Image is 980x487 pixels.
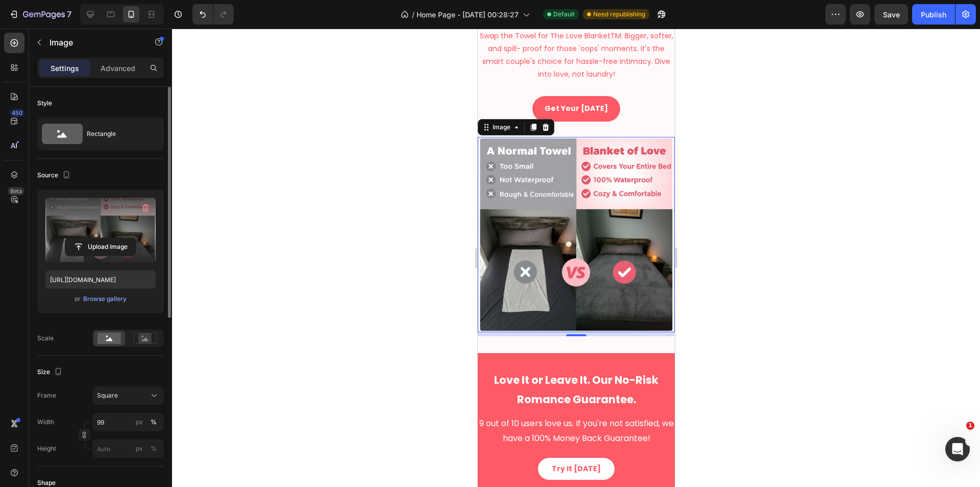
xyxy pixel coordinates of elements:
input: px% [92,439,164,458]
div: % [151,444,157,453]
p: Settings [51,63,79,74]
iframe: Intercom live chat [945,437,970,461]
span: Save [883,10,900,19]
label: Width [37,418,54,427]
div: Scale [37,334,54,343]
button: Upload Image [65,238,136,256]
span: Need republishing [593,10,645,19]
span: Home Page - [DATE] 00:28:27 [416,9,519,20]
span: Default [553,10,575,19]
span: / [412,9,414,20]
iframe: Design area [478,29,675,487]
p: Image [50,36,136,49]
p: 7 [67,8,71,20]
button: % [133,443,145,455]
button: Browse gallery [83,294,127,304]
span: 1 [966,422,974,430]
div: Style [37,99,52,108]
button: Square [92,386,164,405]
div: Size [37,365,64,379]
span: Square [97,391,118,400]
button: Save [874,4,908,25]
div: % [151,418,157,427]
input: px% [92,413,164,431]
div: Publish [921,9,946,20]
button: Publish [912,4,955,25]
p: Advanced [101,63,135,74]
button: px [148,416,160,428]
div: px [136,418,143,427]
div: px [136,444,143,453]
div: Browse gallery [83,294,127,304]
div: Undo/Redo [192,4,234,25]
button: px [148,443,160,455]
label: Frame [37,391,56,400]
button: % [133,416,145,428]
div: Beta [8,187,24,195]
div: 450 [10,109,24,117]
button: 7 [4,4,76,25]
div: Rectangle [87,122,149,146]
input: https://example.com/image.jpg [45,270,156,289]
span: or [75,293,81,305]
div: Source [37,169,72,182]
label: Height [37,444,56,453]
